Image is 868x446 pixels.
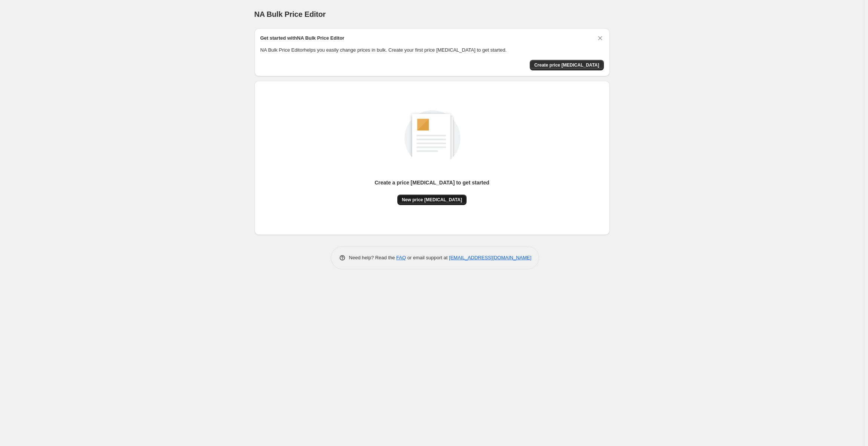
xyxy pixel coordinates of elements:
[397,195,467,205] button: New price [MEDICAL_DATA]
[260,34,345,42] h2: Get started with NA Bulk Price Editor
[406,255,449,260] span: or email support at
[260,46,604,54] p: NA Bulk Price Editor helps you easily change prices in bulk. Create your first price [MEDICAL_DAT...
[349,255,397,260] span: Need help? Read the
[396,255,406,260] a: FAQ
[449,255,531,260] a: [EMAIL_ADDRESS][DOMAIN_NAME]
[402,197,462,203] span: New price [MEDICAL_DATA]
[534,62,599,68] span: Create price [MEDICAL_DATA]
[375,179,489,186] p: Create a price [MEDICAL_DATA] to get started
[530,60,604,70] button: Create price change job
[254,10,326,18] span: NA Bulk Price Editor
[596,34,604,42] button: Dismiss card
